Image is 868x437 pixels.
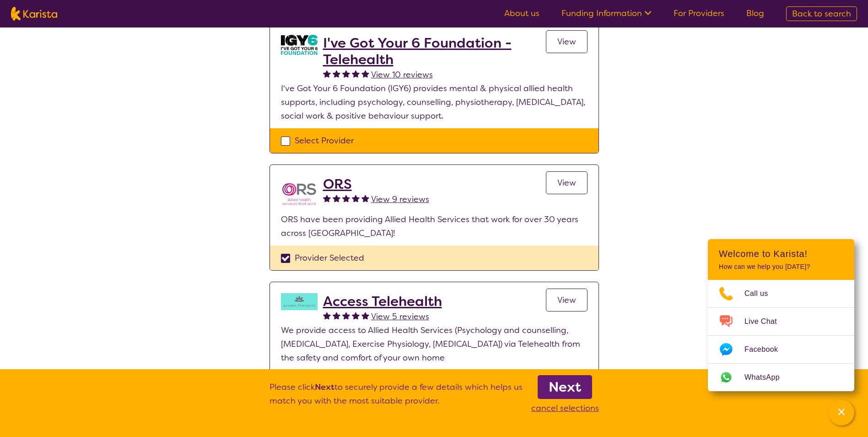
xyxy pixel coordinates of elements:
[361,311,369,319] img: fullstar
[557,177,576,188] span: View
[323,70,331,77] img: fullstar
[333,311,340,319] img: fullstar
[371,192,429,206] a: View 9 reviews
[323,194,331,202] img: fullstar
[11,7,57,21] img: Karista logo
[557,36,576,47] span: View
[708,239,854,391] div: Channel Menu
[557,295,576,306] span: View
[281,82,588,123] p: I've Got Your 6 Foundation (IGY6) provides mental & physical allied health supports, including ps...
[744,287,779,300] span: Call us
[719,248,843,259] h2: Welcome to Karista!
[323,35,546,68] a: I've Got Your 6 Foundation - Telehealth
[546,171,588,194] a: View
[538,375,592,399] a: Next
[744,343,789,356] span: Facebook
[786,6,857,21] a: Back to search
[333,194,340,202] img: fullstar
[561,8,652,19] a: Funding Information
[281,293,318,310] img: hzy3j6chfzohyvwdpojv.png
[281,323,588,365] p: We provide access to Allied Health Services (Psychology and counselling, [MEDICAL_DATA], Exercise...
[371,310,429,323] a: View 5 reviews
[352,70,360,77] img: fullstar
[281,213,588,240] p: ORS have been providing Allied Health Services that work for over 30 years across [GEOGRAPHIC_DATA]!
[546,30,588,53] a: View
[270,380,523,415] p: Please click to securely provide a few details which helps us match you with the most suitable pr...
[352,311,360,319] img: fullstar
[744,371,791,384] span: WhatsApp
[719,263,843,271] p: How can we help you [DATE]?
[352,194,360,202] img: fullstar
[746,8,764,19] a: Blog
[333,70,340,77] img: fullstar
[371,68,433,82] a: View 10 reviews
[371,311,429,322] span: View 5 reviews
[829,400,854,426] button: Channel Menu
[281,176,318,213] img: nspbnteb0roocrxnmwip.png
[792,8,851,19] span: Back to search
[708,364,854,391] a: Web link opens in a new tab.
[549,378,581,396] b: Next
[708,280,854,391] ul: Choose channel
[342,70,350,77] img: fullstar
[315,382,334,393] b: Next
[744,315,788,328] span: Live Chat
[323,311,331,319] img: fullstar
[546,289,588,311] a: View
[371,69,433,80] span: View 10 reviews
[361,194,369,202] img: fullstar
[342,311,350,319] img: fullstar
[504,8,539,19] a: About us
[323,293,442,310] a: Access Telehealth
[281,35,318,55] img: aw0qclyvxjfem2oefjis.jpg
[323,176,429,192] a: ORS
[371,194,429,205] span: View 9 reviews
[342,194,350,202] img: fullstar
[531,401,599,415] p: cancel selections
[361,70,369,77] img: fullstar
[674,8,724,19] a: For Providers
